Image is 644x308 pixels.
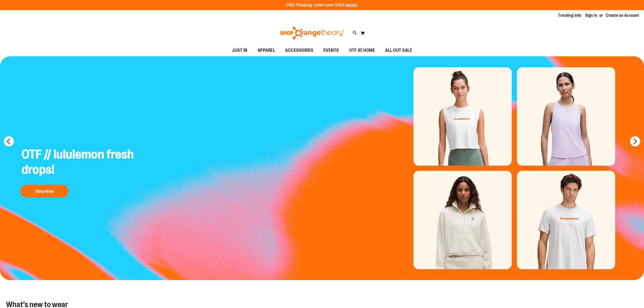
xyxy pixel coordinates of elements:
[349,45,375,56] span: OTF AT HOME
[285,45,313,56] span: ACCESSORIES
[324,45,339,56] span: EVENTS
[279,27,345,39] img: Shop Orangetheory
[232,45,247,56] span: JUST IN
[258,45,275,56] span: APPAREL
[345,3,358,7] a: Details
[606,13,639,18] a: Create an Account
[385,45,412,56] span: ALL OUT SALE
[287,2,358,8] p: FREE Shipping, orders over $150.
[18,143,138,182] h2: OTF // lululemon fresh drops!
[18,143,138,200] a: OTF // lululemon fresh drops! Shop Now
[4,136,14,146] button: prev
[558,13,581,18] a: Tracking Info
[585,13,597,18] a: Sign In
[20,185,68,197] button: Shop Now
[630,136,640,146] button: next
